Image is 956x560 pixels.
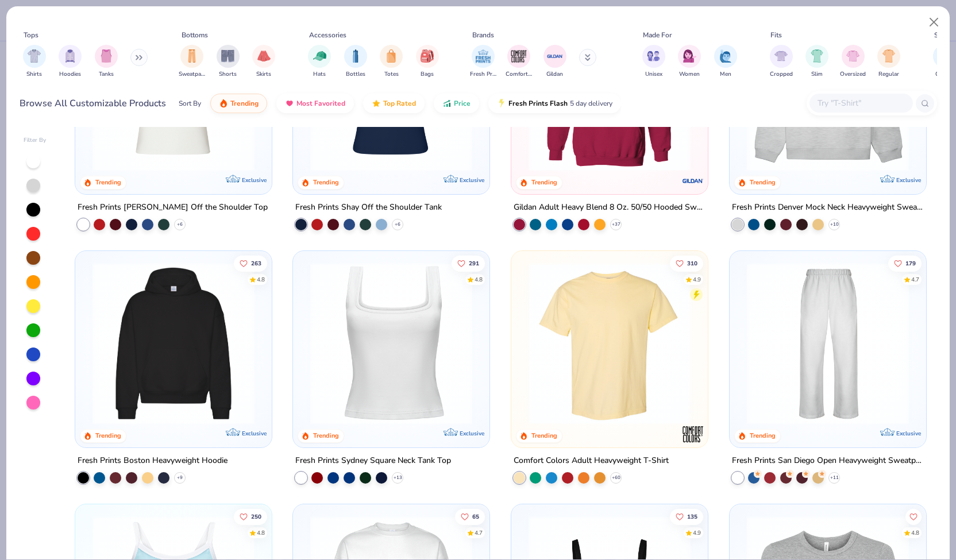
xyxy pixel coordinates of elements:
span: 250 [251,513,261,519]
div: 4.9 [693,275,701,284]
button: filter button [805,45,828,79]
span: Tanks [99,70,114,79]
span: Cropped [770,70,793,79]
div: Styles [934,30,953,40]
div: 4.8 [257,275,265,284]
span: Fresh Prints Flash [508,99,568,108]
span: Gildan [546,70,563,79]
button: Top Rated [363,94,425,113]
span: Bags [421,70,434,79]
span: Price [454,99,471,108]
img: 5716b33b-ee27-473a-ad8a-9b8687048459 [304,9,478,171]
span: Classic [935,70,954,79]
div: 4.8 [911,528,919,537]
button: filter button [642,45,665,79]
div: filter for Oversized [840,45,866,79]
div: 4.8 [475,275,483,284]
span: Top Rated [383,99,416,108]
div: Bottoms [182,30,208,40]
div: filter for Regular [877,45,900,79]
img: 89f4990a-e188-452c-92a7-dc547f941a57 [260,9,433,171]
div: filter for Comfort Colors [506,45,532,79]
span: Bottles [346,70,365,79]
button: filter button [344,45,367,79]
div: filter for Hats [308,45,331,79]
img: Bags Image [421,49,433,63]
img: Hoodies Image [64,49,76,63]
div: filter for Bottles [344,45,367,79]
span: Sweatpants [179,70,205,79]
div: Fresh Prints Boston Heavyweight Hoodie [78,453,228,468]
span: 179 [905,260,916,266]
img: f5d85501-0dbb-4ee4-b115-c08fa3845d83 [741,9,915,171]
div: filter for Fresh Prints [470,45,496,79]
button: filter button [877,45,900,79]
span: + 13 [394,474,402,481]
img: Gildan Image [546,48,564,65]
div: filter for Slim [805,45,828,79]
img: 94a2aa95-cd2b-4983-969b-ecd512716e9a [304,262,478,424]
img: flash.gif [497,99,506,108]
img: trending.gif [219,99,228,108]
div: Accessories [309,30,346,40]
button: filter button [470,45,496,79]
div: filter for Totes [380,45,403,79]
span: Exclusive [241,176,266,184]
div: filter for Shorts [217,45,240,79]
button: filter button [933,45,956,79]
span: + 9 [177,474,183,481]
button: Like [234,255,267,271]
span: Totes [384,70,399,79]
div: filter for Gildan [543,45,566,79]
div: Filter By [24,136,47,145]
button: filter button [179,45,205,79]
button: filter button [506,45,532,79]
button: filter button [95,45,118,79]
img: Men Image [719,49,732,63]
span: + 37 [612,221,620,228]
img: Gildan logo [681,169,704,192]
div: Fresh Prints Denver Mock Neck Heavyweight Sweatshirt [732,200,924,215]
img: Bottles Image [349,49,362,63]
div: Sort By [179,98,201,109]
img: Totes Image [385,49,398,63]
img: 029b8af0-80e6-406f-9fdc-fdf898547912 [523,262,696,424]
span: 135 [687,513,697,519]
div: filter for Tanks [95,45,118,79]
span: 5 day delivery [570,97,612,110]
div: 4.7 [475,528,483,537]
button: filter button [714,45,737,79]
div: Comfort Colors Adult Heavyweight T-Shirt [514,453,669,468]
span: Regular [878,70,899,79]
span: Oversized [840,70,866,79]
div: filter for Classic [933,45,956,79]
img: most_fav.gif [285,99,294,108]
div: Gildan Adult Heavy Blend 8 Oz. 50/50 Hooded Sweatshirt [514,200,706,215]
span: Most Favorited [296,99,345,108]
img: Unisex Image [647,49,660,63]
div: Fits [770,30,782,40]
div: Fresh Prints Sydney Square Neck Tank Top [295,453,451,468]
div: Made For [643,30,672,40]
span: Skirts [256,70,271,79]
span: Fresh Prints [470,70,496,79]
span: Exclusive [896,176,921,184]
span: Exclusive [896,429,921,437]
div: filter for Skirts [252,45,275,79]
button: Like [670,508,703,524]
button: filter button [678,45,701,79]
img: Comfort Colors logo [681,422,704,445]
button: Trending [210,94,267,113]
button: Price [434,94,479,113]
span: Trending [230,99,259,108]
img: Regular Image [882,49,896,63]
div: 4.9 [693,528,701,537]
img: TopRated.gif [372,99,381,108]
button: filter button [252,45,275,79]
img: 01756b78-01f6-4cc6-8d8a-3c30c1a0c8ac [523,9,696,171]
img: d4a37e75-5f2b-4aef-9a6e-23330c63bbc0 [260,262,433,424]
button: filter button [59,45,82,79]
button: Like [452,255,485,271]
img: 91acfc32-fd48-4d6b-bdad-a4c1a30ac3fc [87,262,260,424]
img: Hats Image [313,49,326,63]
